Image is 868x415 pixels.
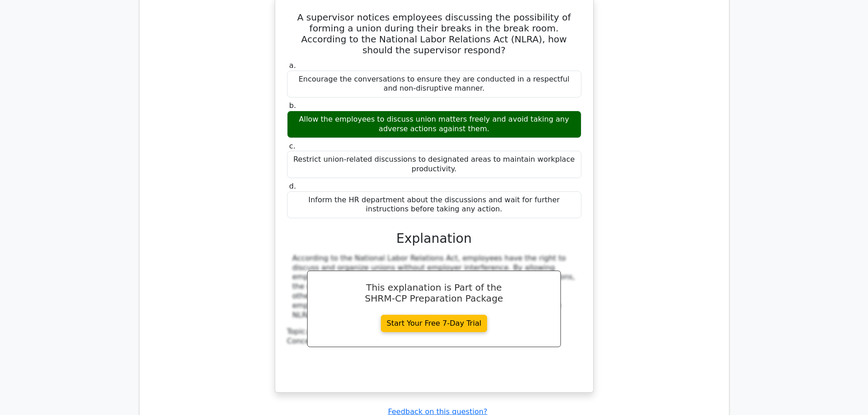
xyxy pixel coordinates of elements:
div: Inform the HR department about the discussions and wait for further instructions before taking an... [287,191,581,219]
span: b. [289,101,296,110]
div: Encourage the conversations to ensure they are conducted in a respectful and non-disruptive manner. [287,71,581,98]
span: a. [289,61,296,70]
div: Topic: [287,327,581,337]
span: d. [289,182,296,190]
div: Allow the employees to discuss union matters freely and avoid taking any adverse actions against ... [287,111,581,138]
div: Restrict union-related discussions to designated areas to maintain workplace productivity. [287,151,581,178]
h3: Explanation [293,231,576,246]
h5: A supervisor notices employees discussing the possibility of forming a union during their breaks ... [286,12,582,56]
a: Start Your Free 7-Day Trial [381,315,488,332]
div: Concept: [287,337,581,346]
span: c. [289,142,296,150]
div: According to the National Labor Relations Act, employees have the right to discuss and organize u... [293,254,576,320]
